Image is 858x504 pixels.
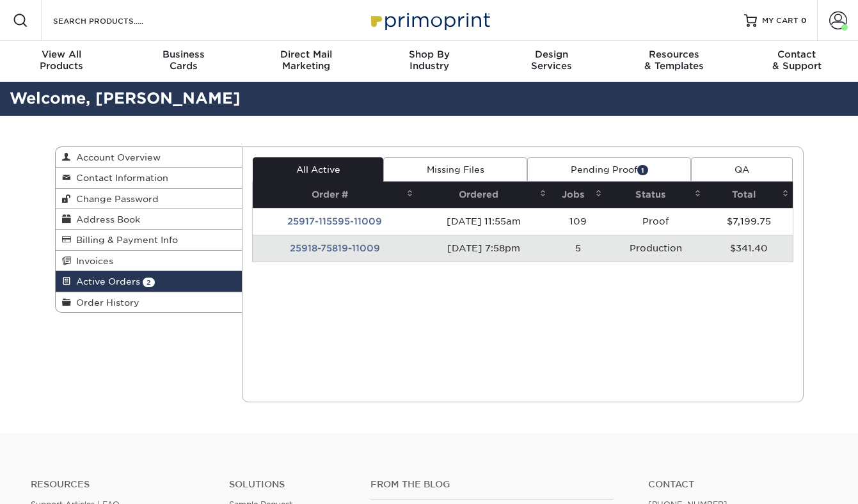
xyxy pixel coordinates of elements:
[705,208,792,235] td: $7,199.75
[613,49,736,72] div: & Templates
[705,182,792,208] th: Total
[735,49,858,72] div: & Support
[368,49,491,60] span: Shop By
[56,292,242,312] a: Order History
[245,49,368,72] div: Marketing
[229,479,351,490] h4: Solutions
[735,41,858,82] a: Contact& Support
[606,208,706,235] td: Proof
[417,235,550,262] td: [DATE] 7:58pm
[71,256,113,266] span: Invoices
[143,278,155,287] span: 2
[245,41,368,82] a: Direct MailMarketing
[490,41,613,82] a: DesignServices
[71,173,168,183] span: Contact Information
[383,157,527,182] a: Missing Files
[56,230,242,250] a: Billing & Payment Info
[56,271,242,292] a: Active Orders 2
[123,41,246,82] a: BusinessCards
[123,49,246,72] div: Cards
[368,41,491,82] a: Shop ByIndustry
[31,479,210,490] h4: Resources
[56,189,242,209] a: Change Password
[71,194,159,204] span: Change Password
[801,16,807,25] span: 0
[613,41,736,82] a: Resources& Templates
[691,157,792,182] a: QA
[705,235,792,262] td: $341.40
[613,49,736,60] span: Resources
[762,15,798,26] span: MY CART
[123,49,246,60] span: Business
[253,182,417,208] th: Order #
[417,208,550,235] td: [DATE] 11:55am
[648,479,827,490] a: Contact
[52,13,177,28] input: SEARCH PRODUCTS.....
[490,49,613,60] span: Design
[71,152,161,162] span: Account Overview
[56,168,242,188] a: Contact Information
[253,157,383,182] a: All Active
[245,49,368,60] span: Direct Mail
[637,165,648,175] span: 1
[71,276,140,287] span: Active Orders
[606,182,706,208] th: Status
[71,235,178,245] span: Billing & Payment Info
[56,251,242,271] a: Invoices
[56,147,242,168] a: Account Overview
[527,157,691,182] a: Pending Proof1
[490,49,613,72] div: Services
[550,235,606,262] td: 5
[370,479,614,490] h4: From the Blog
[56,209,242,230] a: Address Book
[365,6,493,34] img: Primoprint
[71,297,139,308] span: Order History
[253,235,417,262] td: 25918-75819-11009
[735,49,858,60] span: Contact
[606,235,706,262] td: Production
[550,182,606,208] th: Jobs
[253,208,417,235] td: 25917-115595-11009
[71,214,140,224] span: Address Book
[417,182,550,208] th: Ordered
[368,49,491,72] div: Industry
[550,208,606,235] td: 109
